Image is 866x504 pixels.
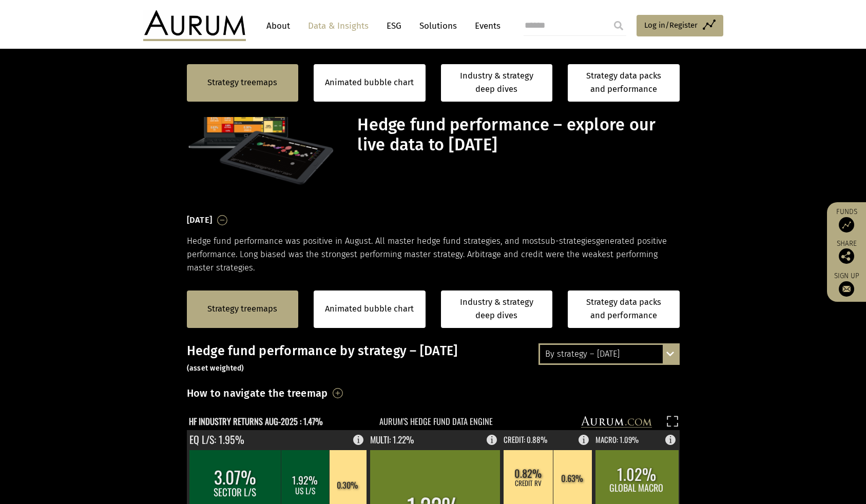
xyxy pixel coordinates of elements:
img: Sign up to our newsletter [839,281,854,297]
a: Events [470,16,501,35]
img: Access Funds [839,217,854,232]
a: Sign up [832,272,861,297]
h3: [DATE] [187,212,213,228]
a: ESG [381,16,407,35]
a: Log in/Register [637,15,723,36]
input: Submit [608,15,629,36]
h3: How to navigate the treemap [187,384,328,402]
a: About [261,16,295,35]
a: Industry & strategy deep dives [441,64,553,102]
a: Strategy treemaps [207,76,277,89]
a: Industry & strategy deep dives [441,290,553,328]
div: By strategy – [DATE] [540,345,678,363]
p: Hedge fund performance was positive in August. All master hedge fund strategies, and most generat... [187,235,680,275]
a: Data & Insights [303,16,374,35]
a: Animated bubble chart [325,76,414,89]
h1: Hedge fund performance – explore our live data to [DATE] [357,115,677,155]
a: Solutions [414,16,462,35]
a: Strategy treemaps [207,302,277,316]
a: Funds [832,207,861,232]
h3: Hedge fund performance by strategy – [DATE] [187,343,680,374]
div: Share [832,240,861,264]
small: (asset weighted) [187,364,244,373]
img: Share this post [839,248,854,264]
span: sub-strategies [541,236,596,246]
a: Animated bubble chart [325,302,414,316]
a: Strategy data packs and performance [568,290,680,328]
img: Aurum [143,10,246,41]
span: Log in/Register [644,19,698,31]
a: Strategy data packs and performance [568,64,680,102]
